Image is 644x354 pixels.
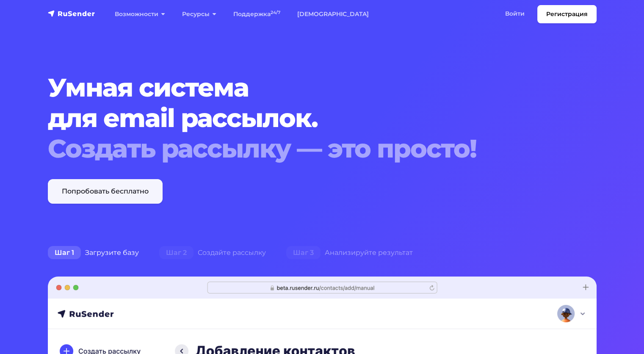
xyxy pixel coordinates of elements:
[48,72,550,164] h1: Умная система для email рассылок.
[174,6,225,23] a: Ресурсы
[48,133,550,164] div: Создать рассылку — это просто!
[159,246,193,260] span: Шаг 2
[149,244,276,261] div: Создайте рассылку
[537,5,597,23] a: Регистрация
[48,9,95,18] img: RuSender
[497,5,533,22] a: Войти
[48,179,163,204] a: Попробовать бесплатно
[276,244,423,261] div: Анализируйте результат
[289,6,377,23] a: [DEMOGRAPHIC_DATA]
[225,6,289,23] a: Поддержка24/7
[106,6,174,23] a: Возможности
[286,246,321,260] span: Шаг 3
[48,246,81,260] span: Шаг 1
[38,244,149,261] div: Загрузите базу
[271,10,280,15] sup: 24/7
